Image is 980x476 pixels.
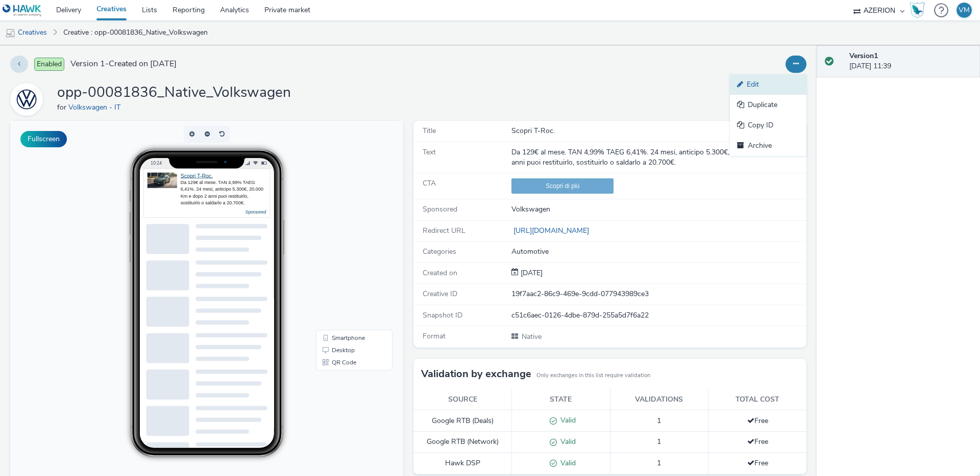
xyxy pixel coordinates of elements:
span: Snapshot ID [423,310,462,320]
img: mobile [5,28,15,38]
div: Creation 12 September 2025, 11:39 [519,268,543,278]
div: [DATE] 11:39 [849,51,972,72]
a: Scopri T-Roc. [170,52,203,58]
span: 10:24 [140,39,152,45]
span: for [57,102,68,112]
li: Desktop [308,223,380,235]
th: Source [413,389,512,410]
a: Copy ID [730,115,806,136]
span: [DATE] [519,268,543,278]
span: Categories [423,247,456,256]
div: c51c6aec-0126-4dbe-879d-255a5d7f6a22 [511,310,805,321]
th: State [512,389,610,410]
span: 1 [657,458,661,468]
a: Archive [730,136,806,156]
div: VM [959,3,970,18]
img: undefined Logo [3,4,42,17]
span: Valid [557,458,576,468]
th: Validations [610,389,708,410]
a: [URL][DOMAIN_NAME] [511,226,593,235]
div: Volkswagen [511,204,805,215]
span: Native [521,332,542,341]
a: Sponsored [235,89,256,94]
span: Valid [557,415,576,425]
span: Created on [423,268,457,278]
img: Hawk Academy [910,2,925,18]
a: Edit [730,74,806,95]
span: Enabled [34,58,64,71]
div: Scopri T-Roc. [511,126,805,136]
span: CTA [423,178,436,188]
a: Hawk Academy [910,2,929,18]
span: Version 1 - Created on [DATE] [70,58,177,70]
span: Free [747,416,768,426]
h1: opp-00081836_Native_Volkswagen [57,83,291,102]
li: QR Code [308,235,380,248]
strong: Version 1 [849,51,878,61]
span: Desktop [322,226,345,232]
span: QR Code [322,239,346,245]
a: Volkswagen - IT [10,94,47,104]
span: Text [423,147,436,157]
th: Total cost [708,389,807,410]
a: Duplicate [730,95,806,115]
div: 19f7aac2-86c9-469e-9cdd-077943989ce3 [511,289,805,299]
span: Smartphone [322,214,355,220]
span: Redirect URL [423,226,465,235]
span: Sponsored [423,204,457,214]
div: Automotive [511,247,805,257]
span: Format [423,331,446,341]
span: Valid [557,437,576,446]
h3: Validation by exchange [421,366,531,382]
div: Da 129€ al mese. TAN 4,99% TAEG 6,41%. 24 mesi, anticipo 5.300€, 20.000 Km e dopo 2 anni puoi res... [170,59,256,86]
div: Da 129€ al mese. TAN 4,99% TAEG 6,41%. 24 mesi, anticipo 5.300€, 20.000 Km e dopo 2 anni puoi res... [511,147,805,168]
span: Free [747,458,768,468]
li: Smartphone [308,211,380,223]
span: Free [747,437,768,446]
td: Hawk DSP [413,453,512,474]
span: Title [423,126,436,136]
td: Google RTB (Network) [413,432,512,453]
img: Volkswagen - IT [12,85,41,114]
td: Google RTB (Deals) [413,410,512,432]
a: Creative : opp-00081836_Native_Volkswagen [58,20,213,45]
span: 1 [657,437,661,446]
span: 1 [657,416,661,426]
span: Creative ID [423,289,457,299]
small: Only exchanges in this list require validation [536,372,650,380]
button: Fullscreen [20,131,67,147]
a: Volkswagen - IT [68,102,125,112]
